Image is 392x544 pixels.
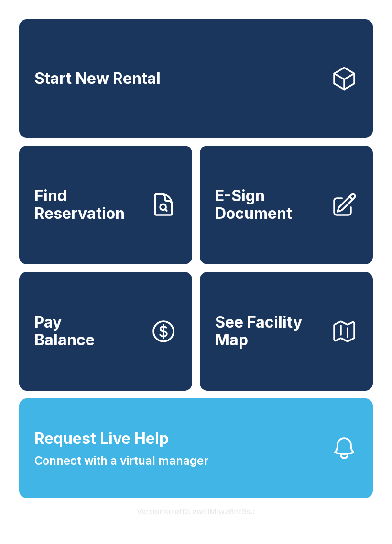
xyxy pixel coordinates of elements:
button: VersionkrrefDLawElMlwz8nfSsJ [129,498,263,525]
a: Start New Rental [19,19,373,138]
button: Request Live HelpConnect with a virtual manager [19,398,373,498]
span: Request Live Help [34,427,169,450]
span: Start New Rental [34,70,161,88]
span: Pay Balance [34,314,95,349]
span: See Facility Map [215,314,323,349]
a: Find Reservation [19,146,192,264]
span: Find Reservation [34,187,142,222]
a: E-Sign Document [200,146,373,264]
button: PayBalance [19,272,192,391]
span: Connect with a virtual manager [34,452,208,469]
span: E-Sign Document [215,187,323,222]
button: See Facility Map [200,272,373,391]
